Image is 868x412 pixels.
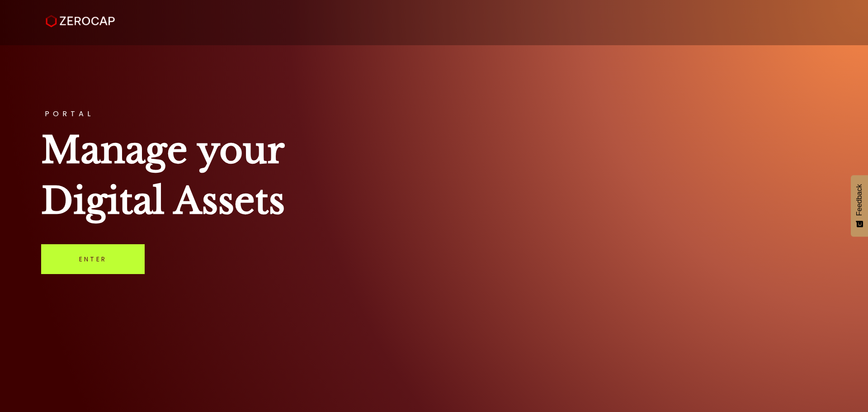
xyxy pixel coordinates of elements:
a: Enter [41,244,145,274]
img: ZeroCap [46,15,115,28]
span: Feedback [855,184,863,216]
h1: Manage your Digital Assets [41,125,827,226]
h3: PORTAL [41,110,827,118]
button: Feedback - Show survey [851,175,868,237]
